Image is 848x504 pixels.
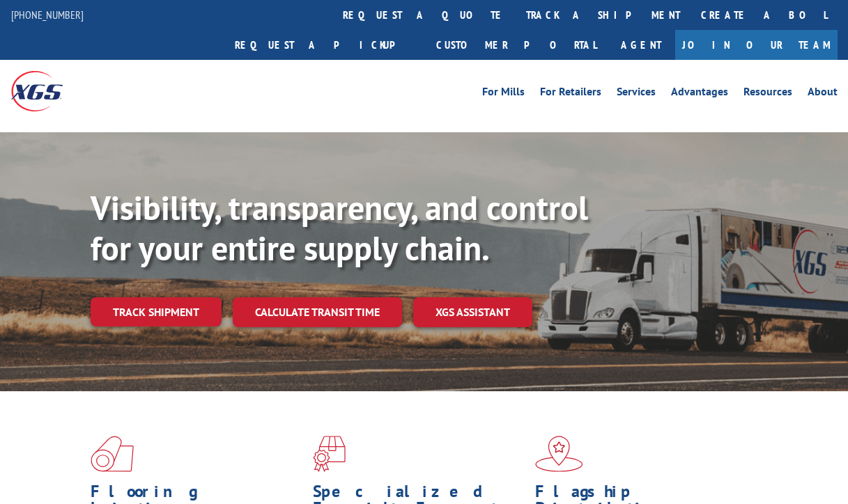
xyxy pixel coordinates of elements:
img: xgs-icon-focused-on-flooring-red [313,436,346,472]
a: Calculate transit time [233,297,402,327]
img: xgs-icon-flagship-distribution-model-red [535,436,583,472]
a: Customer Portal [426,30,607,60]
b: Visibility, transparency, and control for your entire supply chain. [91,186,588,269]
a: Track shipment [91,297,222,326]
a: For Mills [482,86,525,102]
a: Agent [607,30,675,60]
a: Join Our Team [675,30,838,60]
a: Services [617,86,656,102]
a: For Retailers [540,86,601,102]
img: xgs-icon-total-supply-chain-intelligence-red [91,436,134,472]
a: About [808,86,838,102]
a: Advantages [671,86,728,102]
a: XGS ASSISTANT [413,297,532,327]
a: Resources [743,86,792,102]
a: Request a pickup [224,30,426,60]
a: [PHONE_NUMBER] [11,8,84,22]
